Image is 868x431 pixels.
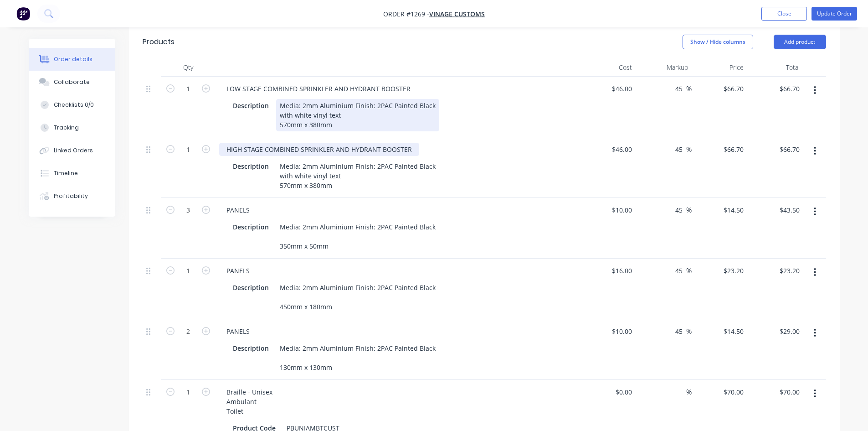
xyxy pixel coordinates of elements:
a: Vinage Customs [429,10,485,18]
button: Tracking [29,116,115,139]
span: % [686,326,692,337]
span: % [686,144,692,155]
span: % [686,387,692,397]
div: Order details [54,55,92,63]
div: LOW STAGE COMBINED SPRINKLER AND HYDRANT BOOSTER [219,82,418,95]
button: Close [761,7,807,21]
div: Collaborate [54,78,90,86]
button: Update Order [812,7,857,21]
div: Timeline [54,169,78,177]
div: Description [229,99,272,112]
div: Tracking [54,124,79,132]
div: Media: 2mm Aluminium Finish: 2PAC Painted Black with white vinyl text 570mm x 380mm [276,160,439,192]
button: Show / Hide columns [683,35,753,49]
button: Timeline [29,162,115,185]
button: Add product [774,35,826,49]
div: Cost [580,58,636,77]
div: Description [229,342,272,355]
img: Factory [16,7,30,21]
div: Description [229,281,272,294]
div: Products [143,36,175,47]
div: Price [692,58,748,77]
button: Profitability [29,185,115,208]
div: PANELS [219,203,257,217]
div: Media: 2mm Aluminium Finish: 2PAC Painted Black 130mm x 130mm [276,342,439,374]
div: Media: 2mm Aluminium Finish: 2PAC Painted Black with white vinyl text 570mm x 380mm [276,99,439,131]
div: Media: 2mm Aluminium Finish: 2PAC Painted Black 450mm x 180mm [276,281,439,313]
div: Media: 2mm Aluminium Finish: 2PAC Painted Black 350mm x 50mm [276,220,439,253]
div: PANELS [219,325,257,338]
div: Description [229,220,272,234]
div: Braille - Unisex Ambulant Toilet [219,385,280,418]
div: Linked Orders [54,146,93,155]
span: Order #1269 - [383,10,429,18]
span: % [686,83,692,94]
div: PANELS [219,264,257,277]
div: HIGH STAGE COMBINED SPRINKLER AND HYDRANT BOOSTER [219,143,419,156]
div: Checklists 0/0 [54,101,94,109]
button: Checklists 0/0 [29,93,115,116]
button: Order details [29,48,115,71]
span: % [686,205,692,215]
div: Markup [636,58,692,77]
div: Total [747,58,803,77]
span: % [686,265,692,276]
div: Profitability [54,192,88,200]
div: Description [229,160,272,173]
button: Linked Orders [29,139,115,162]
button: Collaborate [29,71,115,93]
div: Qty [161,58,216,77]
